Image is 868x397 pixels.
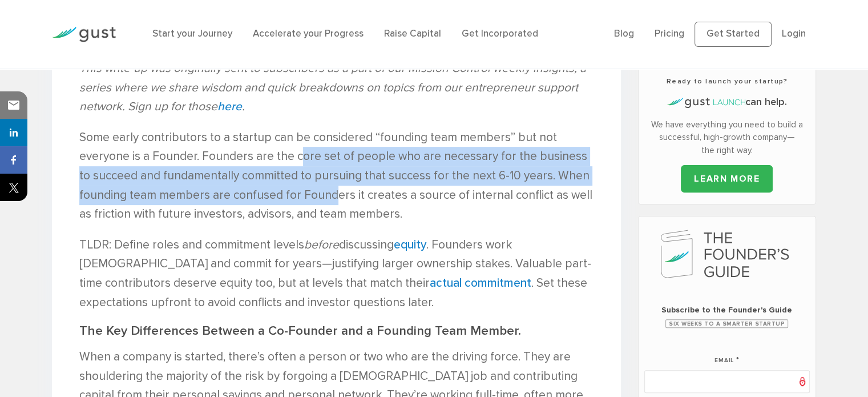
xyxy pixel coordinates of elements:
[665,319,788,328] span: Six Weeks to a Smarter Startup
[304,238,339,252] em: before
[384,28,441,39] a: Raise Capital
[714,343,739,366] label: Email
[79,235,594,312] p: TLDR: Define roles and commitment levels discussing . Founders work [DEMOGRAPHIC_DATA] and commit...
[79,61,586,114] em: This write-up was originally sent to subscribers as a part of our Mission Control weekly insights...
[52,27,116,42] img: Gust Logo
[152,28,232,39] a: Start your Journey
[782,28,806,39] a: Login
[644,76,810,86] h3: Ready to launch your startup?
[695,22,772,47] a: Get Started
[462,28,538,39] a: Get Incorporated
[217,99,242,114] a: here
[79,323,521,338] strong: The Key Differences Between a Co-Founder and a Founding Team Member.
[644,304,810,316] span: Subscribe to the Founder's Guide
[681,165,773,193] a: LEARN MORE
[430,276,531,290] a: actual commitment
[394,238,426,252] a: equity
[614,28,634,39] a: Blog
[253,28,364,39] a: Accelerate your Progress
[79,128,594,224] p: Some early contributors to a startup can be considered “founding team members” but not everyone i...
[644,95,810,110] h4: can help.
[655,28,684,39] a: Pricing
[644,118,810,157] p: We have everything you need to build a successful, high-growth company—the right way.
